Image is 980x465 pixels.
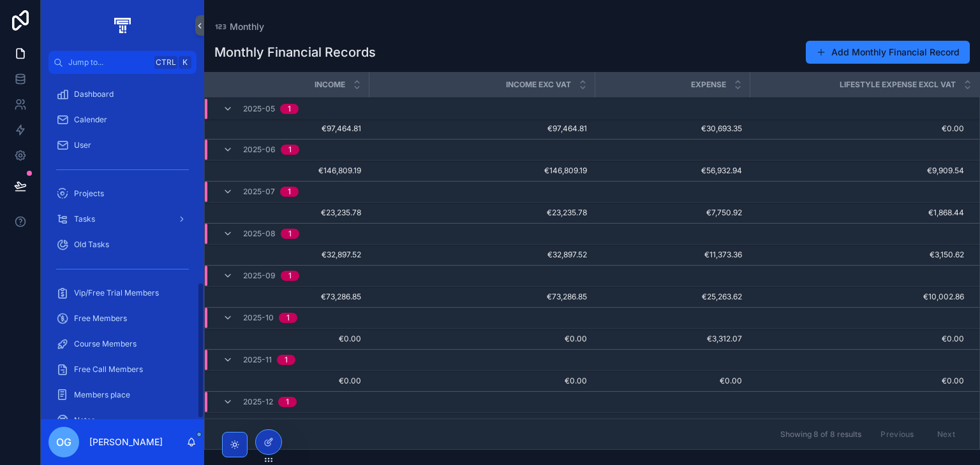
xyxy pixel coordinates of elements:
[74,189,104,199] span: Projects
[220,124,361,134] a: €97,464.81
[376,292,587,302] a: €73,286.85
[602,376,742,386] a: €0.00
[220,208,361,218] a: €23,235.78
[41,74,204,419] div: scrollable content
[220,376,361,386] a: €0.00
[48,333,197,355] a: Course Members
[750,124,964,134] a: €0.00
[376,166,587,176] a: €146,809.19
[750,250,964,260] a: €3,150.62
[48,108,197,131] a: Calender
[288,104,291,114] div: 1
[806,41,970,64] button: Add Monthly Financial Record
[180,57,190,68] span: K
[154,56,177,69] span: Ctrl
[602,250,742,260] a: €11,373.36
[48,51,197,74] button: Jump to...CtrlK
[214,43,376,61] h1: Monthly Financial Records
[840,80,956,90] span: Lifestyle Expense Excl VAT
[691,80,726,90] span: Expense
[780,429,861,440] span: Showing 8 of 8 results
[288,187,291,197] div: 1
[48,182,197,205] a: Projects
[48,208,197,231] a: Tasks
[68,57,149,68] span: Jump to...
[285,355,288,365] div: 1
[243,229,276,239] span: 2025-08
[220,250,361,260] a: €32,897.52
[376,376,587,386] a: €0.00
[48,383,197,406] a: Members place
[750,334,964,344] a: €0.00
[74,115,107,125] span: Calender
[48,409,197,432] a: Notes
[243,145,276,155] span: 2025-06
[74,214,95,224] span: Tasks
[74,390,130,400] span: Members place
[376,208,587,218] a: €23,235.78
[48,358,197,381] a: Free Call Members
[286,313,290,323] div: 1
[220,166,361,176] a: €146,809.19
[376,334,587,344] a: €0.00
[243,313,274,323] span: 2025-10
[602,334,742,344] a: €3,312.07
[74,140,91,150] span: User
[750,376,964,386] span: €0.00
[74,89,114,99] span: Dashboard
[602,208,742,218] a: €7,750.92
[376,250,587,260] a: €32,897.52
[602,124,742,134] a: €30,693.35
[243,397,273,407] span: 2025-12
[602,166,742,176] a: €56,932.94
[74,288,159,298] span: Vip/Free Trial Members
[220,334,361,344] span: €0.00
[376,124,587,134] a: €97,464.81
[288,145,292,155] div: 1
[48,83,197,106] a: Dashboard
[74,364,143,375] span: Free Call Members
[112,15,133,36] img: App logo
[214,20,264,33] a: Monthly
[288,271,292,281] div: 1
[750,166,964,176] a: €9,909.54
[48,307,197,330] a: Free Members
[74,415,95,426] span: Notes
[288,229,292,239] div: 1
[48,233,197,256] a: Old Tasks
[750,292,964,302] a: €10,002.86
[243,187,275,197] span: 2025-07
[74,339,137,349] span: Course Members
[56,434,71,450] span: OG
[220,292,361,302] a: €73,286.85
[506,80,571,90] span: Income exc VAT
[750,208,964,218] a: €1,868.44
[48,134,197,157] a: User
[243,271,276,281] span: 2025-09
